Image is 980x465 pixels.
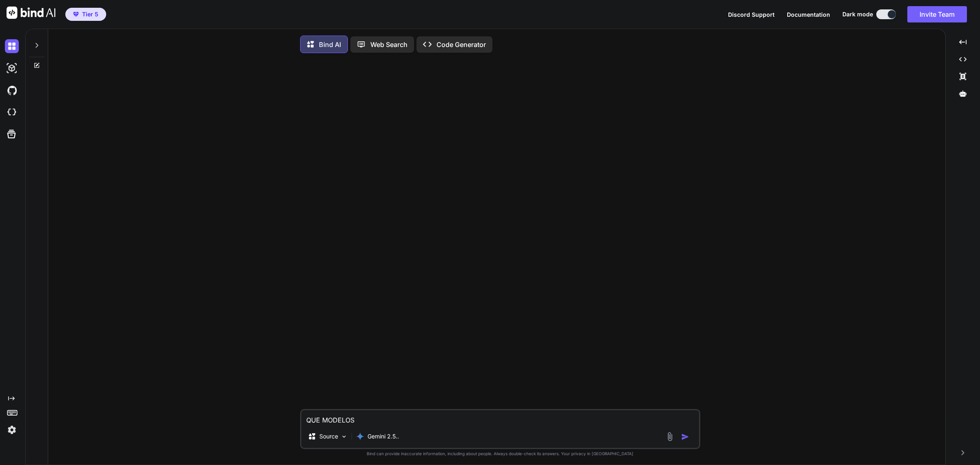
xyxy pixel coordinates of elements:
span: Documentation [787,11,830,18]
img: darkChat [5,39,19,53]
p: Gemini 2.5.. [367,432,399,440]
p: Bind can provide inaccurate information, including about people. Always double-check its answers.... [300,451,700,457]
img: githubDark [5,83,19,97]
img: cloudideIcon [5,105,19,119]
span: Dark mode [842,10,873,18]
button: Documentation [787,10,830,19]
img: attachment [665,432,675,441]
textarea: QUE MODELOS [301,410,699,425]
img: Gemini 2.5 Pro [356,432,364,440]
img: Pick Models [341,433,347,440]
p: Web Search [370,40,408,49]
img: premium [73,12,79,17]
button: premiumTier 5 [65,8,106,21]
img: Bind AI [7,7,56,19]
img: settings [5,423,19,437]
img: icon [681,433,689,441]
p: Source [319,432,338,440]
p: Code Generator [437,40,486,49]
span: Tier 5 [82,10,98,18]
img: darkAi-studio [5,61,19,75]
span: Discord Support [728,11,775,18]
button: Invite Team [907,6,967,22]
button: Discord Support [728,10,775,19]
p: Bind AI [319,40,341,49]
